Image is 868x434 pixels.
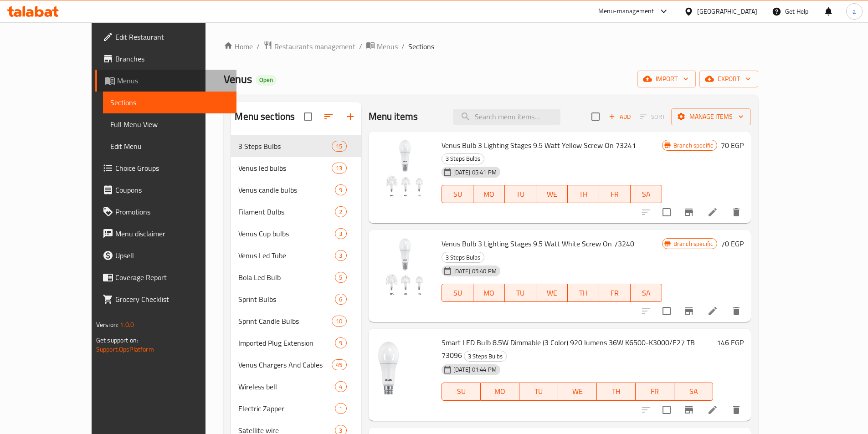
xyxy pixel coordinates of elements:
[110,119,229,130] span: Full Menu View
[103,113,236,135] a: Full Menu View
[473,185,505,203] button: MO
[442,153,484,164] span: 3 Steps Bulbs
[298,107,318,126] span: Select all sections
[238,228,335,239] span: Venus Cup bulbs
[332,317,346,326] span: 10
[505,185,536,203] button: TU
[571,188,596,201] span: TH
[95,288,236,310] a: Grocery Checklist
[335,251,346,260] span: 3
[678,201,700,223] button: Branch-specific-item
[481,383,519,401] button: MO
[603,188,627,201] span: FR
[607,112,632,122] span: Add
[601,385,632,398] span: TH
[376,336,434,394] img: Smart LED Bulb 8.5W Dimmable (3 Color) 920 lumens 36W K6500-K3000/E27 TB 73096
[558,383,597,401] button: WE
[523,385,555,398] span: TU
[238,206,335,217] span: Filament Bulbs
[235,110,295,123] h2: Menu sections
[110,141,229,152] span: Edit Menu
[366,41,398,52] a: Menus
[332,316,346,327] div: items
[95,266,236,288] a: Coverage Report
[115,272,229,283] span: Coverage Report
[95,70,236,92] a: Menus
[231,310,361,332] div: Sprint Candle Bulbs10
[224,41,253,52] a: Home
[540,188,564,201] span: WE
[238,141,332,152] span: 3 Steps Bulbs
[96,343,154,355] a: Support.OpsPlatform
[115,206,229,217] span: Promotions
[231,266,361,288] div: Bola Led Bulb5
[96,319,118,331] span: Version:
[335,186,346,194] span: 9
[115,31,229,42] span: Edit Restaurant
[115,53,229,64] span: Branches
[717,336,744,349] h6: 146 EGP
[484,385,516,398] span: MO
[238,272,335,283] div: Bola Led Bulb
[238,381,335,392] div: Wireless bell
[115,294,229,305] span: Grocery Checklist
[238,316,332,327] span: Sprint Candle Bulbs
[699,71,758,87] button: export
[335,208,346,216] span: 2
[95,223,236,245] a: Menu disclaimer
[335,230,346,238] span: 3
[238,403,335,414] div: Electric Zapper
[339,106,361,128] button: Add section
[401,41,405,52] li: /
[477,286,501,300] span: MO
[639,385,671,398] span: FR
[721,237,744,250] h6: 70 EGP
[477,188,501,201] span: MO
[231,135,361,157] div: 3 Steps Bulbs15
[442,383,481,401] button: SU
[332,163,346,174] div: items
[256,76,277,84] span: Open
[103,135,236,157] a: Edit Menu
[568,284,599,302] button: TH
[634,188,658,201] span: SA
[562,385,593,398] span: WE
[231,223,361,245] div: Venus Cup bulbs3
[605,110,634,124] span: Add item
[263,41,355,52] a: Restaurants management
[605,110,634,124] button: Add
[335,381,346,392] div: items
[332,361,346,369] span: 45
[670,240,717,248] span: Branch specific
[446,286,470,300] span: SU
[115,250,229,261] span: Upsell
[707,73,751,85] span: export
[238,163,332,174] span: Venus led bulbs
[115,184,229,195] span: Coupons
[508,188,533,201] span: TU
[274,41,355,52] span: Restaurants management
[442,237,634,250] span: Venus Bulb 3 Lighting Stages 9.5 Watt White Screw On 73240
[224,69,252,89] span: Venus
[231,354,361,376] div: Venus Chargers And Cables45
[95,26,236,48] a: Edit Restaurant
[231,376,361,398] div: Wireless bell4
[519,383,558,401] button: TU
[335,273,346,282] span: 5
[335,206,346,217] div: items
[442,336,695,362] span: Smart LED Bulb 8.5W Dimmable (3 Color) 920 lumens 36W K6500-K3000/E27 TB 73096
[599,185,631,203] button: FR
[115,228,229,239] span: Menu disclaimer
[231,201,361,223] div: Filament Bulbs2
[442,185,473,203] button: SU
[332,359,346,370] div: items
[707,404,718,415] a: Edit menu item
[231,332,361,354] div: Imported Plug Extension9
[238,184,335,195] span: Venus candle bulbs
[586,107,605,126] span: Select section
[238,359,332,370] div: Venus Chargers And Cables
